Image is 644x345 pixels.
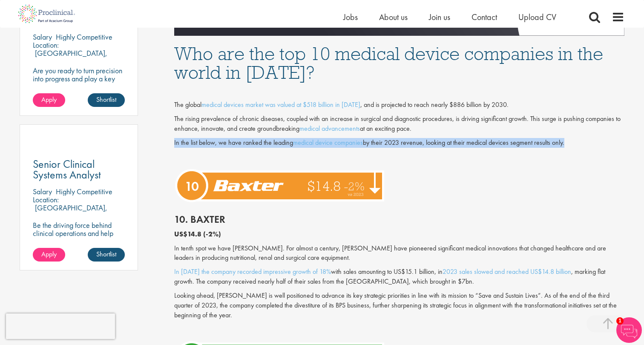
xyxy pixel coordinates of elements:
[88,93,125,107] a: Shortlist
[174,267,625,287] p: with sales amounting to US$15.1 billion, in , marking flat growth. The company received nearly ha...
[88,248,125,262] a: Shortlist
[56,187,112,196] p: Highly Competitive
[174,214,625,225] h2: 10. Baxter
[33,93,65,107] a: Apply
[174,230,221,239] b: US$14.8 (-2%)
[174,100,625,110] p: The global , and is projected to reach nearly $886 billion by 2030.
[33,221,125,253] p: Be the driving force behind clinical operations and help shape the future of pharma innovation.
[174,114,625,134] p: The rising prevalence of chronic diseases, coupled with an increase in surgical and diagnostic pr...
[299,124,360,133] a: medical advancements
[471,11,497,23] a: Contact
[41,95,57,104] span: Apply
[443,267,571,276] a: 2023 sales slowed and reached US$14.8 billion
[33,157,101,182] span: Senior Clinical Systems Analyst
[174,138,625,148] p: In the list below, we have ranked the leading by their 2023 revenue, looking at their medical dev...
[343,11,358,23] a: Jobs
[33,187,52,196] span: Salary
[33,195,59,204] span: Location:
[174,291,625,320] p: Looking ahead, [PERSON_NAME] is well positioned to advance its key strategic priorities in line w...
[174,244,625,263] p: In tenth spot we have [PERSON_NAME]. For almost a century, [PERSON_NAME] have pioneered significa...
[429,11,450,23] a: Join us
[33,66,125,99] p: Are you ready to turn precision into progress and play a key role in shaping the future of pharma...
[6,313,115,339] iframe: reCAPTCHA
[33,159,125,180] a: Senior Clinical Systems Analyst
[33,40,59,50] span: Location:
[56,32,112,42] p: Highly Competitive
[293,138,363,147] a: medical device companies
[33,48,107,66] p: [GEOGRAPHIC_DATA], [GEOGRAPHIC_DATA]
[33,248,65,262] a: Apply
[174,44,625,82] h1: Who are the top 10 medical device companies in the world in [DATE]?
[33,203,107,221] p: [GEOGRAPHIC_DATA], [GEOGRAPHIC_DATA]
[616,317,624,325] span: 1
[174,267,331,276] a: In [DATE] the company recorded impressive growth of 18%
[616,317,642,343] img: Chatbot
[518,11,556,23] a: Upload CV
[33,32,52,42] span: Salary
[201,100,360,109] a: medical devices market was valued at $518 billion in [DATE]
[379,11,408,23] a: About us
[41,250,57,259] span: Apply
